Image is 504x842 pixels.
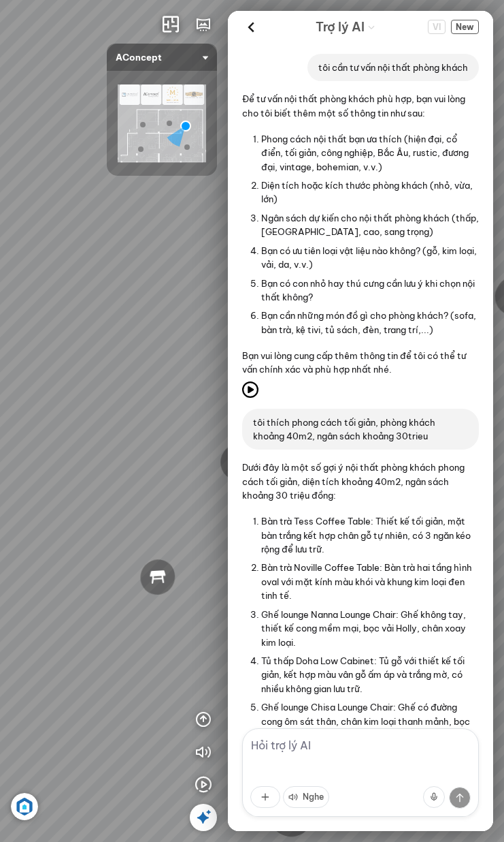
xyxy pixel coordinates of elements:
li: Ngân sách dự kiến cho nội thất phòng khách (thấp, [GEOGRAPHIC_DATA], cao, sang trọng) [261,208,479,241]
img: AConcept_CTMHTJT2R6E4.png [118,84,206,162]
li: Ghế lounge Nanna Lounge Chair: Ghế không tay, thiết kế cong mềm mại, bọc vải Holly, chân xoay kim... [261,605,479,651]
li: Tủ thấp Doha Low Cabinet: Tủ gỗ với thiết kế tối giản, kết hợp màu vân gỗ ấm áp và trắng mờ, có n... [261,652,479,698]
p: tôi cần tư vấn nội thất phòng khách [318,61,468,74]
li: Phong cách nội thất bạn ưa thích (hiện đại, cổ điển, tối giản, công nghiệp, Bắc Âu, rustic, đương... [261,129,479,176]
li: Diện tích hoặc kích thước phòng khách (nhỏ, vừa, lớn) [261,176,479,209]
button: New Chat [451,20,479,34]
span: Trợ lý AI [316,18,365,37]
p: Bạn vui lòng cung cấp thêm thông tin để tôi có thể tư vấn chính xác và phù hợp nhất nhé. [242,349,479,377]
button: Change language [428,20,446,34]
p: Để tư vấn nội thất phòng khách phù hợp, bạn vui lòng cho tôi biết thêm một số thông tin như sau: [242,92,479,120]
p: tôi thích phong cách tối giản, phòng khách khoảng 40m2, ngân sách khoảng 30trieu [253,416,468,443]
span: AConcept [116,44,208,71]
button: Nghe [283,786,329,808]
li: Bàn trà Noville Coffee Table: Bàn trà hai tầng hình oval với mặt kính màu khói và khung kim loại ... [261,559,479,605]
li: Bàn trà Tess Coffee Table: Thiết kế tối giản, mặt bàn trắng kết hợp chân gỗ tự nhiên, có 3 ngăn k... [261,512,479,559]
li: Bạn có ưu tiên loại vật liệu nào không? (gỗ, kim loại, vải, da, v.v.) [261,241,479,274]
li: Bạn cần những món đồ gì cho phòng khách? (sofa, bàn trà, kệ tivi, tủ sách, đèn, trang trí,...) [261,307,479,339]
span: New [451,20,479,34]
img: Artboard_6_4x_1_F4RHW9YJWHU.jpg [11,793,38,820]
div: AI Guide options [316,16,375,37]
p: Dưới đây là một số gợi ý nội thất phòng khách phong cách tối giản, diện tích khoảng 40m2, ngân sá... [242,461,479,502]
span: VI [428,20,446,34]
li: Bạn có con nhỏ hay thú cưng cần lưu ý khi chọn nội thất không? [261,274,479,307]
li: Ghế lounge Chisa Lounge Chair: Ghế có đường cong ôm sát thân, chân kim loại thanh mảnh, bọc vải [... [261,698,479,745]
